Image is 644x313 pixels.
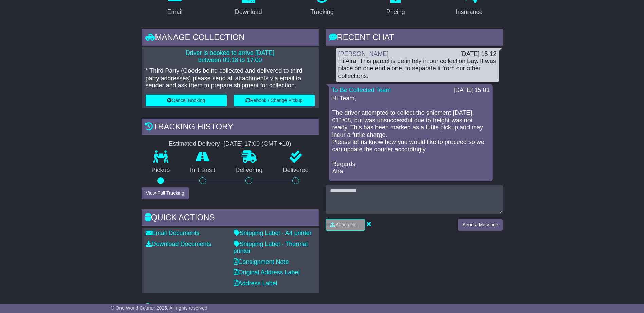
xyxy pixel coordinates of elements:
[338,50,389,57] a: [PERSON_NAME]
[454,87,490,94] div: [DATE] 15:01
[180,167,225,174] p: In Transit
[146,49,315,64] p: Driver is booked to arrive [DATE] between 09:18 to 17:00
[111,305,209,311] span: © One World Courier 2025. All rights reserved.
[146,95,227,106] button: Cancel Booking
[338,58,497,80] div: Hi Aira, This parcel is definitely in our collection bay. It was place on one end alone, to separ...
[456,7,483,17] div: Insurance
[332,87,391,93] a: To Be Collected Team
[142,140,319,148] div: Estimated Delivery -
[234,230,312,236] a: Shipping Label - A4 printer
[146,230,200,236] a: Email Documents
[458,219,502,231] button: Send a Message
[142,209,319,228] div: Quick Actions
[386,7,405,17] div: Pricing
[234,241,308,255] a: Shipping Label - Thermal printer
[234,280,277,287] a: Address Label
[225,167,273,174] p: Delivering
[224,140,291,148] div: [DATE] 17:00 (GMT +10)
[142,119,319,137] div: Tracking history
[142,167,180,174] p: Pickup
[142,29,319,47] div: Manage collection
[146,241,211,247] a: Download Documents
[326,29,503,47] div: RECENT CHAT
[234,258,289,265] a: Consignment Note
[460,50,497,58] div: [DATE] 15:12
[167,7,182,17] div: Email
[332,95,489,175] p: Hi Team, The driver attempted to collect the shipment [DATE], 011/08, but was unsuccessful due to...
[235,7,262,17] div: Download
[273,167,319,174] p: Delivered
[142,187,189,199] button: View Full Tracking
[234,269,300,276] a: Original Address Label
[310,7,333,17] div: Tracking
[234,95,315,106] button: Rebook / Change Pickup
[146,67,315,89] p: * Third Party (Goods being collected and delivered to third party addresses) please send all atta...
